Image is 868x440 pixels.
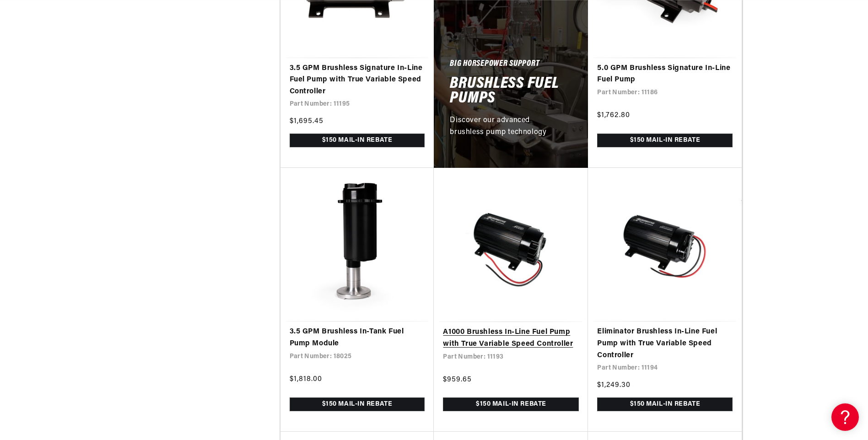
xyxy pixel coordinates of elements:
[290,63,425,98] a: 3.5 GPM Brushless Signature In-Line Fuel Pump with True Variable Speed Controller
[450,77,572,106] h2: Brushless Fuel Pumps
[597,326,733,361] a: Eliminator Brushless In-Line Fuel Pump with True Variable Speed Controller
[443,327,579,350] a: A1000 Brushless In-Line Fuel Pump with True Variable Speed Controller
[290,326,425,349] a: 3.5 GPM Brushless In-Tank Fuel Pump Module
[597,63,733,86] a: 5.0 GPM Brushless Signature In-Line Fuel Pump
[450,61,539,68] h5: Big Horsepower Support
[450,115,562,138] p: Discover our advanced brushless pump technology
